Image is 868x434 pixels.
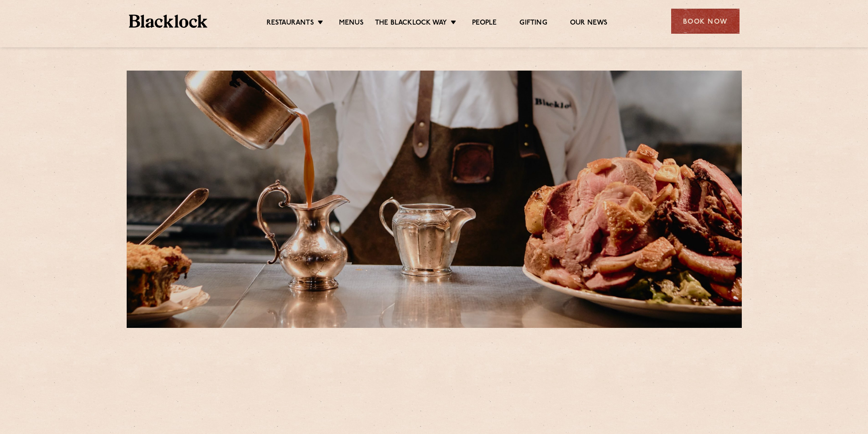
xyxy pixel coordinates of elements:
[472,19,497,29] a: People
[671,9,740,34] div: Book Now
[339,19,364,29] a: Menus
[129,15,208,28] img: BL_Textured_Logo-footer-cropped.svg
[375,19,447,29] a: The Blacklock Way
[519,19,547,29] a: Gifting
[570,19,608,29] a: Our News
[267,19,314,29] a: Restaurants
